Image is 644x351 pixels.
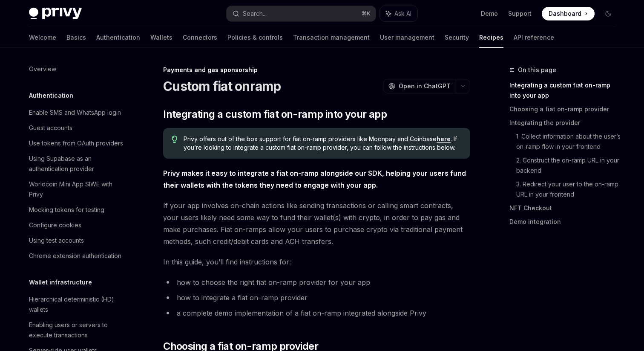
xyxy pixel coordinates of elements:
[22,136,131,151] a: Use tokens from OAuth providers
[22,120,131,136] a: Guest accounts
[22,233,131,248] a: Using test accounts
[481,9,498,18] a: Demo
[509,116,622,130] a: Integrating the provider
[479,27,503,48] a: Recipes
[22,248,131,264] a: Chrome extension authentication
[29,220,81,230] div: Configure cookies
[549,9,581,18] span: Dashboard
[509,201,622,215] a: NFT Checkout
[29,8,82,20] img: dark logo
[29,205,104,215] div: Mocking tokens for testing
[516,130,622,154] a: 1. Collect information about the user’s on-ramp flow in your frontend
[150,27,172,48] a: Wallets
[508,9,532,18] a: Support
[509,215,622,229] a: Demo integration
[96,27,140,48] a: Authentication
[380,27,434,48] a: User management
[437,135,451,143] a: here
[66,27,86,48] a: Basics
[362,10,371,17] span: ⌘ K
[29,277,92,287] h5: Wallet infrastructure
[243,9,267,19] div: Search...
[163,78,281,94] h1: Custom fiat onramp
[227,6,376,21] button: Search...⌘K
[509,102,622,116] a: Choosing a fiat on-ramp provider
[29,90,73,101] h5: Authentication
[163,107,387,121] span: Integrating a custom fiat on-ramp into your app
[22,202,131,218] a: Mocking tokens for testing
[380,6,417,21] button: Ask AI
[163,292,470,304] li: how to integrate a fiat on-ramp provider
[29,251,121,261] div: Chrome extension authentication
[518,65,556,75] span: On this page
[22,218,131,233] a: Configure cookies
[29,64,56,74] div: Overview
[163,256,470,268] span: In this guide, you’ll find instructions for:
[29,154,126,174] div: Using Supabase as an authentication provider
[163,276,470,288] li: how to choose the right fiat on-ramp provider for your app
[22,61,131,77] a: Overview
[29,107,121,118] div: Enable SMS and WhatsApp login
[22,292,131,317] a: Hierarchical deterministic (HD) wallets
[29,294,126,315] div: Hierarchical deterministic (HD) wallets
[509,78,622,102] a: Integrating a custom fiat on-ramp into your app
[29,123,72,133] div: Guest accounts
[22,105,131,120] a: Enable SMS and WhatsApp login
[163,200,470,247] span: If your app involves on-chain actions like sending transactions or calling smart contracts, your ...
[516,177,622,201] a: 3. Redirect your user to the on-ramp URL in your frontend
[163,66,470,74] div: Payments and gas sponsorship
[293,27,370,48] a: Transaction management
[445,27,469,48] a: Security
[184,135,462,152] span: Privy offers out of the box support for fiat on-ramp providers like Moonpay and Coinbase . If you...
[29,27,56,48] a: Welcome
[29,179,126,200] div: Worldcoin Mini App SIWE with Privy
[29,235,84,246] div: Using test accounts
[29,320,126,340] div: Enabling users or servers to execute transactions
[22,177,131,202] a: Worldcoin Mini App SIWE with Privy
[163,307,470,319] li: a complete demo implementation of a fiat on-ramp integrated alongside Privy
[22,317,131,343] a: Enabling users or servers to execute transactions
[172,136,178,143] svg: Tip
[399,82,451,90] span: Open in ChatGPT
[183,27,217,48] a: Connectors
[22,151,131,177] a: Using Supabase as an authentication provider
[514,27,554,48] a: API reference
[383,79,456,93] button: Open in ChatGPT
[227,27,283,48] a: Policies & controls
[601,7,615,20] button: Toggle dark mode
[163,169,466,189] strong: Privy makes it easy to integrate a fiat on-ramp alongside our SDK, helping your users fund their ...
[516,154,622,177] a: 2. Construct the on-ramp URL in your backend
[29,138,123,148] div: Use tokens from OAuth providers
[542,7,595,20] a: Dashboard
[394,9,411,18] span: Ask AI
